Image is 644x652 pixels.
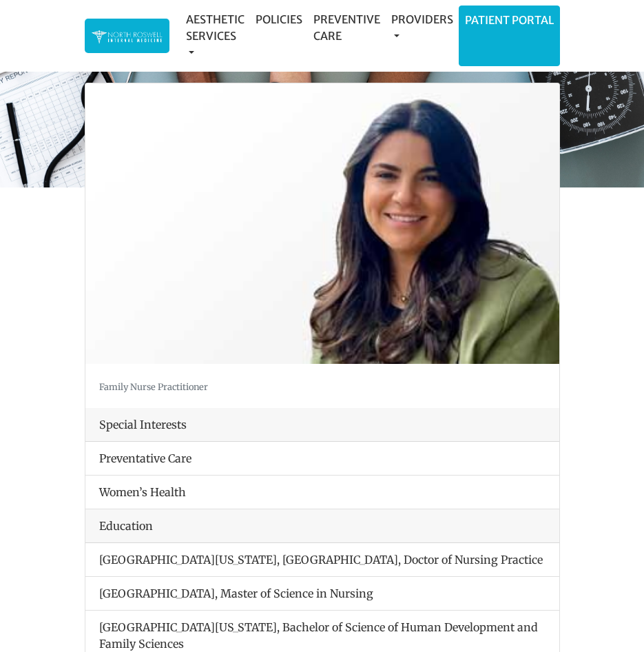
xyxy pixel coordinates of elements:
div: Education [85,509,559,543]
li: Preventative Care [85,442,559,476]
a: Patient Portal [459,6,559,34]
small: Family Nurse Practitioner [99,381,208,392]
li: [GEOGRAPHIC_DATA], Master of Science in Nursing [85,576,559,611]
li: [GEOGRAPHIC_DATA][US_STATE], [GEOGRAPHIC_DATA], Doctor of Nursing Practice [85,543,559,577]
img: North Roswell Internal Medicine [92,29,163,45]
a: Providers [386,6,459,50]
a: Policies [250,6,308,33]
a: Aesthetic Services [180,6,250,66]
a: Preventive Care [308,6,386,50]
li: Women’s Health [85,475,559,509]
div: Special Interests [85,408,559,442]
